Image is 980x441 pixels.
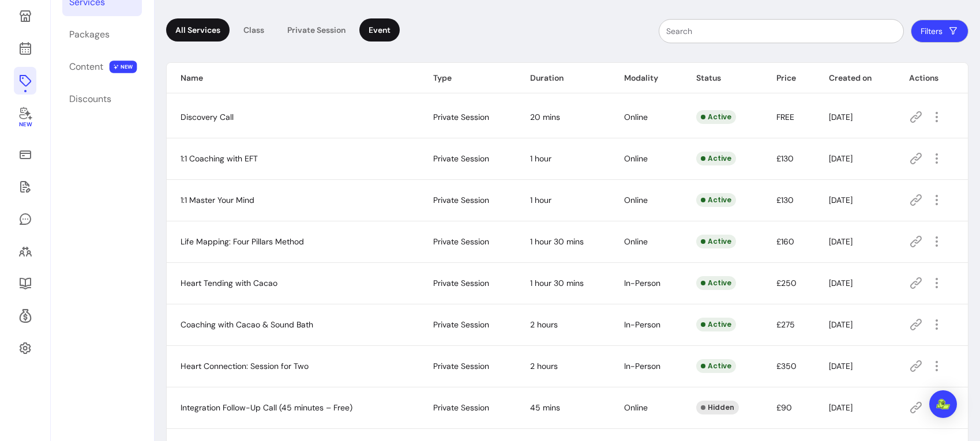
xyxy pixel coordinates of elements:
[14,302,36,330] a: Refer & Earn
[776,402,792,413] span: £90
[181,112,234,122] span: Discovery Call
[696,193,736,207] div: Active
[14,334,36,362] a: Settings
[62,85,142,113] a: Discounts
[181,278,277,288] span: Heart Tending with Cacao
[776,319,795,330] span: £275
[829,112,853,122] span: [DATE]
[62,53,142,81] a: Content NEW
[682,63,763,93] th: Status
[14,2,36,30] a: My Page
[776,195,794,205] span: £130
[530,112,560,122] span: 20 mins
[181,319,313,330] span: Coaching with Cacao & Sound Bath
[530,319,558,330] span: 2 hours
[530,153,551,164] span: 1 hour
[433,278,489,288] span: Private Session
[624,153,648,164] span: Online
[776,112,794,122] span: FREE
[530,236,584,247] span: 1 hour 30 mins
[696,235,736,248] div: Active
[530,361,558,371] span: 2 hours
[14,173,36,201] a: Waivers
[696,359,736,373] div: Active
[234,18,273,42] div: Class
[62,21,142,48] a: Packages
[624,402,648,413] span: Online
[776,236,794,247] span: £160
[181,153,258,164] span: 1:1 Coaching with EFT
[696,152,736,165] div: Active
[696,401,739,414] div: Hidden
[776,361,797,371] span: £350
[181,361,309,371] span: Heart Connection: Session for Two
[829,278,853,288] span: [DATE]
[181,402,352,413] span: Integration Follow-Up Call (45 minutes – Free)
[624,236,648,247] span: Online
[829,236,853,247] span: [DATE]
[278,18,355,42] div: Private Session
[433,195,489,205] span: Private Session
[624,195,648,205] span: Online
[624,278,660,288] span: In-Person
[763,63,815,93] th: Price
[359,18,400,42] div: Event
[829,195,853,205] span: [DATE]
[181,236,304,247] span: Life Mapping: Four Pillars Method
[929,390,957,418] div: Open Intercom Messenger
[530,278,584,288] span: 1 hour 30 mins
[433,236,489,247] span: Private Session
[776,278,797,288] span: £250
[14,99,36,136] a: New
[516,63,610,93] th: Duration
[815,63,895,93] th: Created on
[69,60,103,74] div: Content
[610,63,682,93] th: Modality
[110,61,137,73] span: NEW
[624,319,660,330] span: In-Person
[433,319,489,330] span: Private Session
[624,361,660,371] span: In-Person
[433,112,489,122] span: Private Session
[696,110,736,124] div: Active
[666,25,896,37] input: Search
[433,361,489,371] span: Private Session
[829,153,853,164] span: [DATE]
[419,63,516,93] th: Type
[829,402,853,413] span: [DATE]
[829,361,853,371] span: [DATE]
[69,28,110,42] div: Packages
[166,18,230,42] div: All Services
[14,238,36,265] a: Clients
[167,63,419,93] th: Name
[14,205,36,233] a: My Messages
[530,195,551,205] span: 1 hour
[181,195,254,205] span: 1:1 Master Your Mind
[829,319,853,330] span: [DATE]
[14,270,36,297] a: Resources
[696,276,736,290] div: Active
[911,20,968,43] button: Filters
[624,112,648,122] span: Online
[14,35,36,62] a: Calendar
[14,67,36,95] a: Offerings
[895,63,968,93] th: Actions
[530,402,560,413] span: 45 mins
[14,141,36,168] a: Sales
[696,318,736,331] div: Active
[776,153,794,164] span: £130
[69,92,111,106] div: Discounts
[433,153,489,164] span: Private Session
[433,402,489,413] span: Private Session
[18,121,31,129] span: New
